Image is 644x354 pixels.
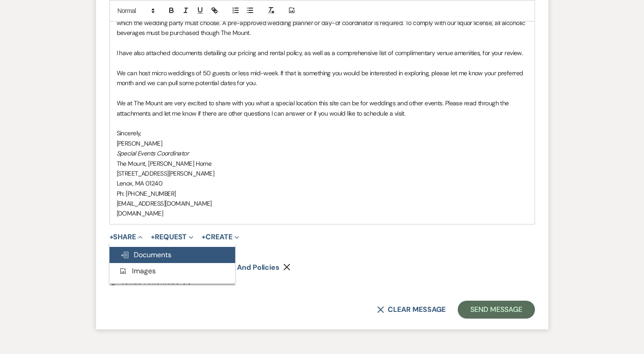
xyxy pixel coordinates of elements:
[202,233,206,241] span: +
[117,129,141,137] span: Sincerely,
[117,99,511,117] span: We at The Mount are very excited to share with you what a special location this site can be for w...
[120,250,171,259] span: Documents
[117,190,176,198] span: Ph: [PHONE_NUMBER]
[117,169,215,177] span: [STREET_ADDRESS][PERSON_NAME]
[117,199,212,207] span: [EMAIL_ADDRESS][DOMAIN_NAME]
[377,306,445,313] button: Clear message
[110,263,235,279] button: Images
[110,233,143,241] button: Share
[151,233,155,241] span: +
[117,179,163,187] span: Lenox, MA 01240
[151,233,193,241] button: Request
[117,160,212,168] span: The Mount, [PERSON_NAME] Home
[117,209,163,217] span: [DOMAIN_NAME]
[202,233,239,241] button: Create
[118,266,156,276] span: Images
[117,49,523,57] span: I have also attached documents detailing our pricing and rental policy, as well as a comprehensiv...
[110,247,235,263] button: Documents
[117,69,525,87] span: We can host micro weddings of 50 guests or less mid-week. If that is something you would be inter...
[110,233,114,241] span: +
[117,139,162,147] span: [PERSON_NAME]
[117,149,188,157] em: Special Events Coordinator
[458,301,534,319] button: Send Message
